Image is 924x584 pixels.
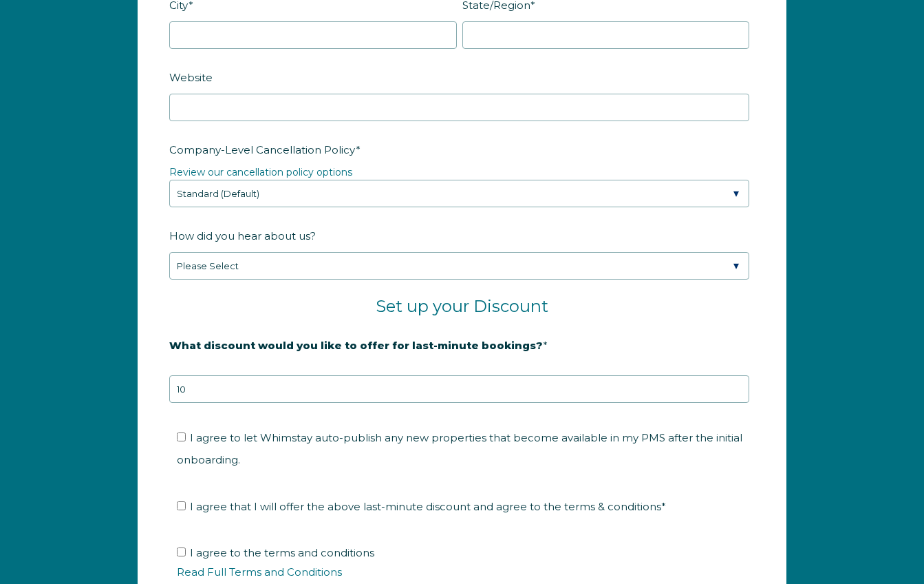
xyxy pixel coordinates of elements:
span: Website [169,67,213,88]
span: Company-Level Cancellation Policy [169,139,356,160]
strong: What discount would you like to offer for last-minute bookings? [169,339,543,352]
span: I agree that I will offer the above last-minute discount and agree to the terms & conditions [190,500,666,513]
a: Read Full Terms and Conditions [177,565,342,578]
a: Review our cancellation policy options [169,166,352,178]
strong: 20% is recommended, minimum of 10% [169,362,385,374]
span: Set up your Discount [376,296,548,316]
input: I agree that I will offer the above last-minute discount and agree to the terms & conditions* [177,501,186,510]
span: How did you hear about us? [169,225,316,247]
span: I agree to let Whimstay auto-publish any new properties that become available in my PMS after the... [177,431,742,466]
input: I agree to let Whimstay auto-publish any new properties that become available in my PMS after the... [177,432,186,441]
input: I agree to the terms and conditionsRead Full Terms and Conditions* [177,547,186,556]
